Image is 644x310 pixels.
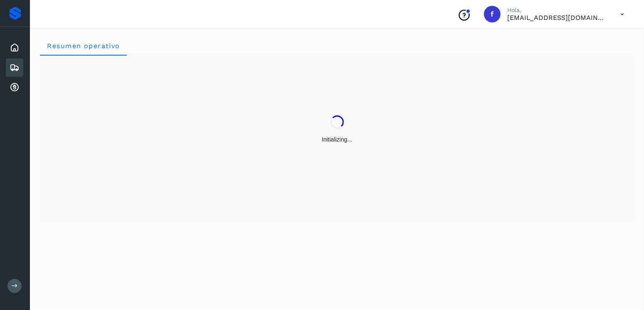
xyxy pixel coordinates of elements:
[6,39,23,57] div: Inicio
[507,14,607,22] p: facturacion@protransport.com.mx
[6,78,23,97] div: Cuentas por cobrar
[47,42,120,50] span: Resumen operativo
[507,7,607,14] p: Hola,
[6,59,23,77] div: Embarques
